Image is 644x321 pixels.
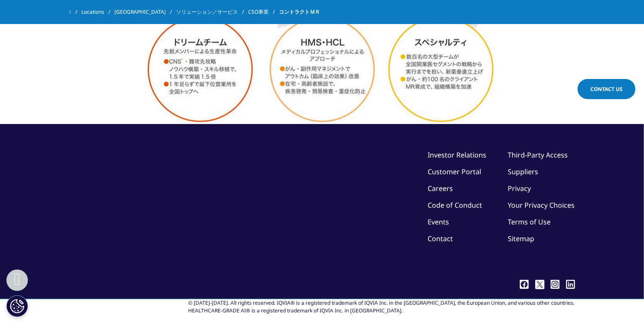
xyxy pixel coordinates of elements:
[428,150,487,160] a: Investor Relations
[176,4,248,20] a: ソリューション／サービス
[508,217,551,227] a: Terms of Use
[428,200,482,210] a: Code of Conduct
[248,4,279,20] a: CSO事業
[508,150,568,160] a: Third-Party Access
[508,234,535,243] a: Sitemap
[578,79,635,99] a: Contact Us
[114,4,176,20] a: [GEOGRAPHIC_DATA]
[279,4,320,20] span: コントラクトＭＲ
[590,85,623,93] span: Contact Us
[428,234,453,243] a: Contact
[508,200,575,210] a: Your Privacy Choices
[428,217,449,227] a: Events
[189,299,575,315] div: © [DATE]-[DATE]. All rights reserved. IQVIA® is a registered trademark of IQVIA Inc. in the [GEOG...
[508,167,539,176] a: Suppliers
[81,4,114,20] a: Locations
[508,184,531,193] a: Privacy
[428,184,453,193] a: Careers
[428,167,482,176] a: Customer Portal
[6,295,28,317] button: Cookie 設定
